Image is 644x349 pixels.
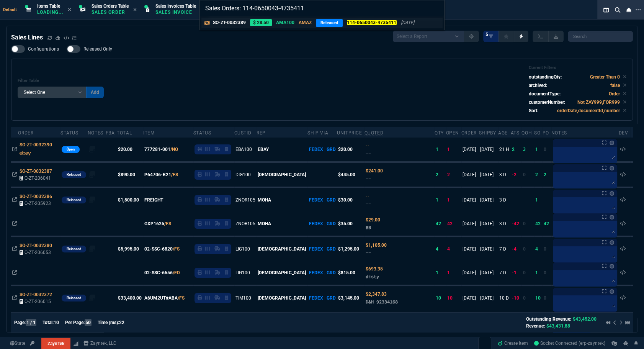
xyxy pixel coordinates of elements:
mark: 114-0650043-4735411 [347,20,397,25]
a: _OywpmNUGoc5JI0pAAGd [534,340,605,347]
span: Socket Connected (erp-zayntek) [534,341,605,346]
p: [DATE] [401,19,414,26]
a: Create Item [494,338,531,349]
a: API TOKEN [28,340,37,347]
a: Global State [8,340,28,347]
p: SO-ZT-0032389 [213,19,246,26]
a: msbcCompanyName [81,340,119,347]
p: AMA100 [276,19,294,26]
input: Search... [200,0,444,16]
p: Released [316,19,343,27]
p: AMAZ [299,19,312,26]
p: $ 28.50 [250,19,272,26]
